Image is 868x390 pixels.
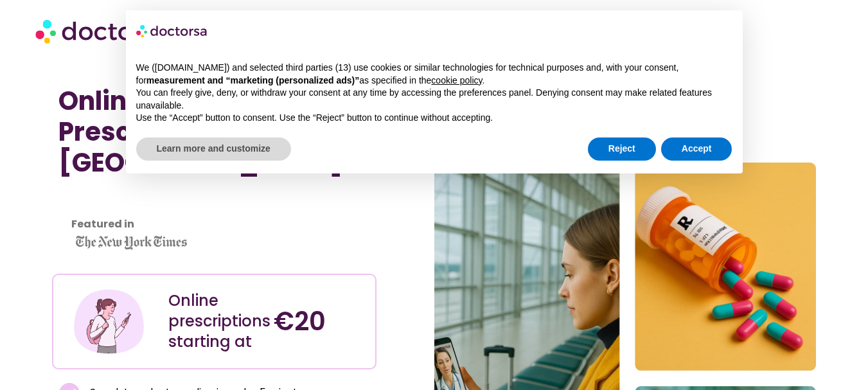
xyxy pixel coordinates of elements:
[71,217,134,231] strong: Featured in
[146,75,359,85] strong: measurement and “marketing (personalized ads)”
[431,75,482,85] a: cookie policy
[168,290,261,352] div: Online prescriptions starting at
[72,285,146,359] img: Illustration depicting a young woman in a casual outfit, engaged with her smartphone. She has a p...
[136,21,208,41] img: logo
[58,191,251,206] iframe: Customer reviews powered by Trustpilot
[58,206,370,222] iframe: Customer reviews powered by Trustpilot
[136,112,732,125] p: Use the “Accept” button to consent. Use the “Reject” button to continue without accepting.
[588,137,656,161] button: Reject
[274,306,366,337] h4: €20
[58,85,370,178] h1: Online Doctor Prescription in [GEOGRAPHIC_DATA]
[136,137,291,161] button: Learn more and customize
[136,62,732,87] p: We ([DOMAIN_NAME]) and selected third parties (13) use cookies or similar technologies for techni...
[661,137,732,161] button: Accept
[136,87,732,112] p: You can freely give, deny, or withdraw your consent at any time by accessing the preferences pane...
